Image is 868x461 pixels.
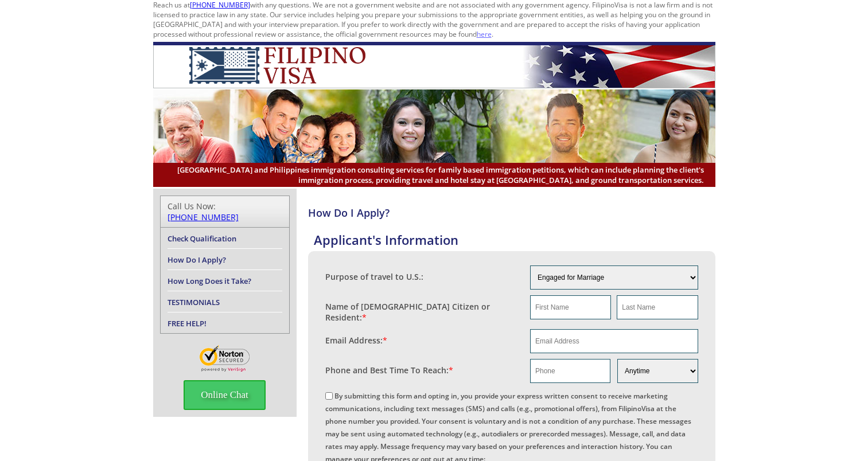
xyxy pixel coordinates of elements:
[530,329,698,353] input: Email Address
[477,29,492,39] a: here
[168,276,251,286] a: How Long Does it Take?
[530,359,610,383] input: Phone
[168,318,207,329] a: FREE HELP!
[165,165,704,185] span: [GEOGRAPHIC_DATA] and Philippines immigration consulting services for family based immigration pe...
[325,365,453,376] label: Phone and Best Time To Reach:
[184,380,266,410] span: Online Chat
[325,271,423,282] label: Purpose of travel to U.S.:
[325,301,519,323] label: Name of [DEMOGRAPHIC_DATA] Citizen or Resident:
[530,295,611,319] input: First Name
[168,201,282,222] div: Call Us Now:
[168,233,236,244] a: Check Qualification
[168,212,239,222] a: [PHONE_NUMBER]
[314,231,715,248] h4: Applicant's Information
[325,392,333,400] input: By submitting this form and opting in, you provide your express written consent to receive market...
[168,255,226,265] a: How Do I Apply?
[168,297,220,307] a: TESTIMONIALS
[308,206,715,220] h4: How Do I Apply?
[617,359,698,383] select: Phone and Best Reach Time are required.
[325,335,387,346] label: Email Address:
[617,295,698,319] input: Last Name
